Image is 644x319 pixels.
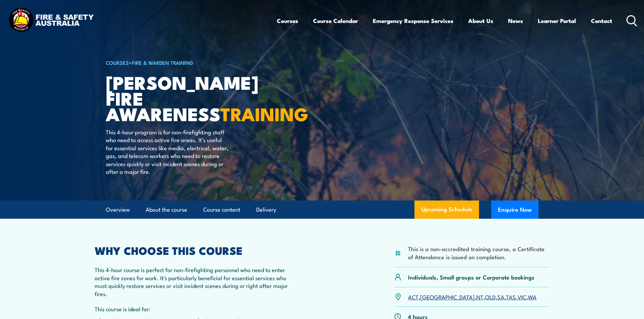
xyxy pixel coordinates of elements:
[277,12,298,30] a: Courses
[408,293,536,301] p: , , , , , , ,
[506,293,516,301] a: TAS
[408,293,419,301] a: ACT
[373,12,453,30] a: Emergency Response Services
[256,201,276,219] a: Delivery
[518,293,526,301] a: VIC
[203,201,240,219] a: Course content
[497,293,504,301] a: SA
[408,245,550,261] li: This is a non-accredited training course, a Certificate of Attendance is issued on completion.
[591,12,612,30] a: Contact
[408,273,534,281] p: Individuals, Small groups or Corporate bookings
[538,12,576,30] a: Learner Portal
[95,266,292,297] p: This 4-hour course is perfect for non-firefighting personnel who need to enter active fire zones ...
[106,58,273,67] h6: >
[508,12,523,30] a: News
[468,12,493,30] a: About Us
[95,245,292,255] h2: WHY CHOOSE THIS COURSE
[420,293,475,301] a: [GEOGRAPHIC_DATA]
[528,293,536,301] a: WA
[485,293,496,301] a: QLD
[106,74,273,122] h1: [PERSON_NAME] Fire Awareness
[146,201,187,219] a: About the course
[106,128,229,175] p: This 4-hour program is for non-firefighting staff who need to access active fire areas. It’s usef...
[95,305,292,313] p: This course is ideal for:
[414,201,479,219] a: Upcoming Schedule
[132,59,193,66] a: Fire & Warden Training
[106,59,129,66] a: COURSES
[491,201,539,219] button: Enquire Now
[106,201,130,219] a: Overview
[476,293,483,301] a: NT
[220,99,308,127] strong: TRAINING
[313,12,358,30] a: Course Calendar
